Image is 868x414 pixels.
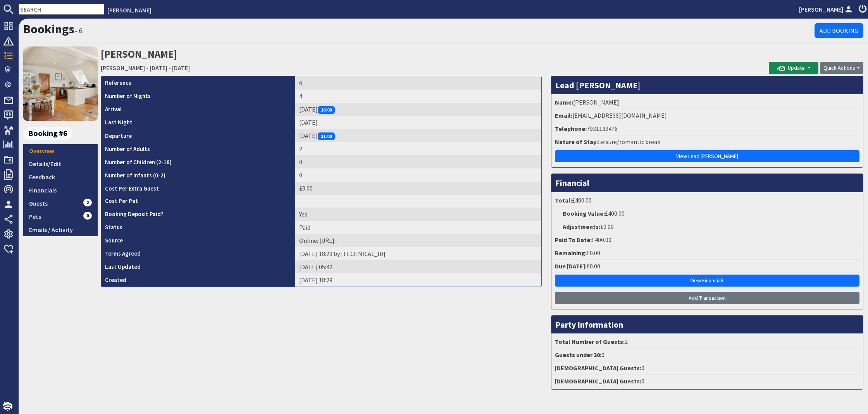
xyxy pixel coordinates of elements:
span: Booking #6 [23,127,72,140]
li: 0 [553,375,861,387]
a: [PERSON_NAME] [101,64,145,72]
th: Cost Per Extra Guest [101,182,295,195]
td: 0 [295,155,541,168]
th: Number of Infants (0-2) [101,168,295,182]
span: - [146,64,148,72]
strong: Name: [555,98,573,106]
h3: Lead [PERSON_NAME] [551,76,863,94]
strong: Adjustments: [563,223,600,230]
a: Feedback [23,170,98,184]
th: Last Updated [101,260,295,273]
li: £0.00 [553,260,861,273]
button: Update [769,62,818,74]
h3: Financial [551,174,863,192]
strong: Total Number of Guests: [555,338,625,345]
td: Online: https://www.independentcottages.co.uk/ [295,234,541,247]
a: Bookings [23,21,74,37]
a: Emails / Activity [23,223,98,236]
a: Pets0 [23,210,98,223]
strong: Booking Value: [563,210,605,217]
a: Add Transaction [555,292,859,304]
th: Created [101,273,295,287]
a: View Lead [PERSON_NAME] [555,150,859,162]
h3: Party Information [551,316,863,333]
li: 0 [553,362,861,375]
th: Reference [101,76,295,89]
th: Departure [101,129,295,142]
li: 0 [553,349,861,362]
td: [DATE] 18:29 by [TECHNICAL_ID] [295,247,541,260]
span: 11:00 [318,132,335,140]
td: [DATE] 18:29 [295,273,541,287]
li: [PERSON_NAME] [553,96,861,109]
th: Number of Adults [101,142,295,155]
a: Financials [23,184,98,197]
li: £0.00 [553,247,861,260]
a: Guests2 [23,197,98,210]
span: Update [777,64,805,71]
th: Arrival [101,103,295,116]
a: Overview [23,144,98,157]
td: £0.00 [295,182,541,195]
img: staytech_i_w-64f4e8e9ee0a9c174fd5317b4b171b261742d2d393467e5bdba4413f4f884c10.svg [3,402,12,411]
span: 16:00 [318,106,335,114]
td: Yes [295,208,541,221]
a: View Financials [555,275,859,287]
li: 2 [553,335,861,349]
li: £400.00 [553,207,861,220]
li: £400.00 [553,234,861,247]
span: 0 [83,212,92,220]
strong: Email: [555,112,572,119]
strong: Guests under 30: [555,351,601,359]
strong: Nature of Stay: [555,138,598,146]
li: [EMAIL_ADDRESS][DOMAIN_NAME] [553,109,861,122]
input: SEARCH [19,4,104,15]
small: - 6 [74,26,83,35]
th: Number of Children (2-18) [101,155,295,168]
button: Quick Actions [820,62,863,74]
td: [DATE] [295,129,541,142]
strong: Telephone: [555,125,587,132]
h2: [PERSON_NAME] [101,46,769,74]
li: 7931132476 [553,122,861,136]
strong: [DEMOGRAPHIC_DATA] Guests: [555,377,641,385]
strong: [DEMOGRAPHIC_DATA] Guests: [555,364,641,372]
td: 2 [295,142,541,155]
th: Last Night [101,116,295,129]
img: Hectors Loft's icon [23,46,98,121]
li: £0.00 [553,220,861,234]
td: Paid [295,221,541,234]
a: [PERSON_NAME] [799,5,854,14]
a: Add Booking [815,23,863,38]
th: Terms Agreed [101,247,295,260]
td: [DATE] [295,103,541,116]
li: Leisure/romantic break [553,136,861,149]
th: Number of Nights [101,89,295,103]
span: 2 [83,199,92,206]
a: Booking #6 [23,127,95,140]
li: £400.00 [553,194,861,207]
th: Booking Deposit Paid? [101,208,295,221]
a: [PERSON_NAME] [107,6,152,14]
strong: Due [DATE]: [555,262,587,270]
td: 0 [295,168,541,182]
th: Cost Per Pet [101,195,295,208]
td: 6 [295,76,541,89]
strong: Remaining: [555,249,587,257]
td: [DATE] [295,116,541,129]
strong: Total: [555,196,572,204]
th: Source [101,234,295,247]
strong: Paid To Date: [555,236,592,244]
td: [DATE] 05:42 [295,260,541,273]
td: 4 [295,89,541,103]
th: Status [101,221,295,234]
a: [DATE] - [DATE] [150,64,190,72]
a: Details/Edit [23,157,98,170]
